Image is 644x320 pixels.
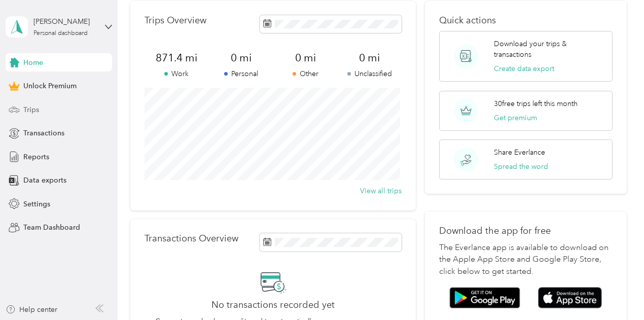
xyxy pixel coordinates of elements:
div: [PERSON_NAME] [33,16,97,27]
span: 0 mi [273,51,338,65]
p: The Everlance app is available to download on the Apple App Store and Google Play Store, click be... [439,242,613,278]
p: Other [273,68,338,79]
span: Data exports [23,175,66,186]
p: Download your trips & transactions [494,39,604,60]
p: Share Everlance [494,147,545,158]
span: 0 mi [209,51,273,65]
p: 30 free trips left this month [494,98,578,109]
span: Reports [23,152,49,162]
div: Personal dashboard [33,30,88,37]
p: Unclassified [337,68,402,79]
button: Spread the word [494,161,548,172]
span: Unlock Premium [23,81,77,91]
p: Download the app for free [439,226,613,236]
button: View all trips [360,186,402,196]
p: Trips Overview [145,15,206,26]
span: Trips [23,104,39,115]
span: 871.4 mi [145,51,209,65]
span: Transactions [23,128,64,138]
h2: No transactions recorded yet [211,300,335,310]
button: Get premium [494,113,537,123]
p: Work [145,68,209,79]
span: Home [23,57,43,68]
span: Settings [23,199,50,209]
img: App store [538,287,602,309]
button: Create data export [494,63,554,74]
span: 0 mi [337,51,402,65]
span: Team Dashboard [23,222,80,233]
iframe: Everlance-gr Chat Button Frame [587,263,644,320]
p: Personal [209,68,273,79]
button: Help center [6,304,57,315]
p: Transactions Overview [145,233,238,244]
p: Quick actions [439,15,613,26]
img: Google play [449,287,520,308]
